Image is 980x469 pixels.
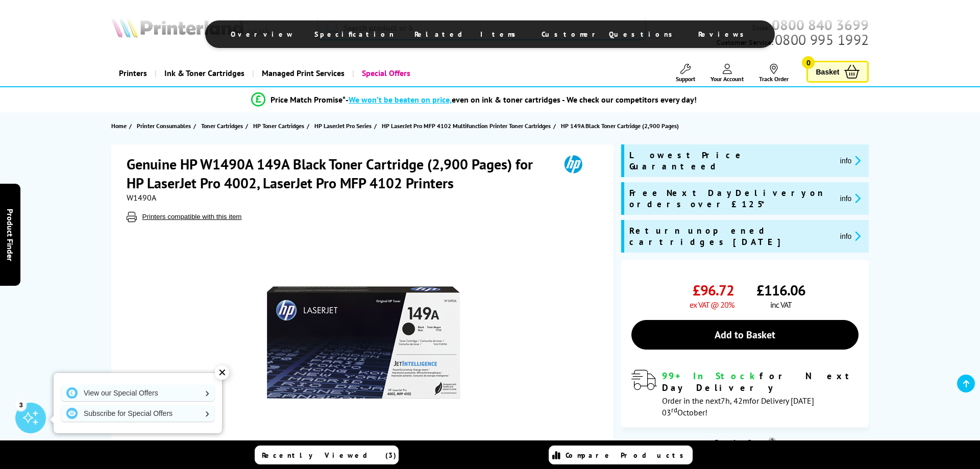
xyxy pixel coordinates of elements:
[770,300,792,310] span: inc VAT
[253,120,307,131] a: HP Toner Cartridges
[263,242,463,442] img: HP W1490A 149A Black Toner Cartridge (2,900 Pages)
[346,94,697,105] div: - even on ink & toner cartridges - We check our competitors every day!
[693,281,734,300] span: £96.72
[662,396,814,417] span: Order in the next for Delivery [DATE] 03 October!
[155,60,252,86] a: Ink & Toner Cartridges
[721,396,749,406] span: 7h, 42m
[271,94,346,105] span: Price Match Promise*
[756,281,805,300] span: £116.06
[252,60,352,86] a: Managed Print Services
[15,399,27,410] div: 3
[631,320,859,350] a: Add to Basket
[561,120,681,131] a: HP 149A Black Toner Cartridge (2,900 Pages)
[549,446,693,464] a: Compare Products
[253,120,304,131] span: HP Toner Cartridges
[837,155,864,166] button: promo-description
[698,30,749,39] span: Reviews
[314,30,394,39] span: Specification
[710,75,744,83] span: Your Account
[561,120,679,131] span: HP 149A Black Toner Cartridge (2,900 Pages)
[314,120,372,131] span: HP LaserJet Pro Series
[127,192,156,203] span: W1490A
[676,64,695,83] a: Support
[629,225,831,248] span: Return unopened cartridges [DATE]
[139,212,245,221] button: Printers compatible with this item
[662,370,759,382] span: 99+ In Stock
[768,437,776,445] sup: Cost per page
[262,451,397,460] span: Recently Viewed (3)
[566,451,689,460] span: Compare Products
[349,94,452,105] span: We won’t be beaten on price,
[314,120,374,131] a: HP LaserJet Pro Series
[671,405,677,414] sup: rd
[629,150,831,172] span: Lowest Price Guaranteed
[631,370,859,417] div: modal_delivery
[87,91,861,109] li: modal_Promise
[676,75,695,83] span: Support
[837,230,864,242] button: promo-description
[662,370,859,393] div: for Next Day Delivery
[710,64,744,83] a: Your Account
[111,120,127,131] span: Home
[215,365,229,380] div: ✕
[61,405,214,422] a: Subscribe for Special Offers
[5,208,15,261] span: Product Finder
[137,120,191,131] span: Printer Consumables
[802,56,815,69] span: 0
[231,30,294,39] span: Overview
[806,61,869,83] a: Basket 0
[414,30,521,39] span: Related Items
[164,60,244,86] span: Ink & Toner Cartridges
[255,446,399,464] a: Recently Viewed (3)
[816,65,839,79] span: Basket
[629,187,831,210] span: Free Next Day Delivery on orders over £125*
[621,437,869,448] div: Running Costs
[352,60,418,86] a: Special Offers
[382,120,553,131] a: HP LaserJet Pro MFP 4102 Multifunction Printer Toner Cartridges
[759,64,789,83] a: Track Order
[111,60,155,86] a: Printers
[201,120,243,131] span: Toner Cartridges
[201,120,246,131] a: Toner Cartridges
[61,385,214,401] a: View our Special Offers
[550,155,597,174] img: HP
[837,192,864,204] button: promo-description
[382,120,551,131] span: HP LaserJet Pro MFP 4102 Multifunction Printer Toner Cartridges
[137,120,193,131] a: Printer Consumables
[542,30,678,39] span: Customer Questions
[127,155,550,192] h1: Genuine HP W1490A 149A Black Toner Cartridge (2,900 Pages) for HP LaserJet Pro 4002, LaserJet Pro...
[690,300,734,310] span: ex VAT @ 20%
[111,120,129,131] a: Home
